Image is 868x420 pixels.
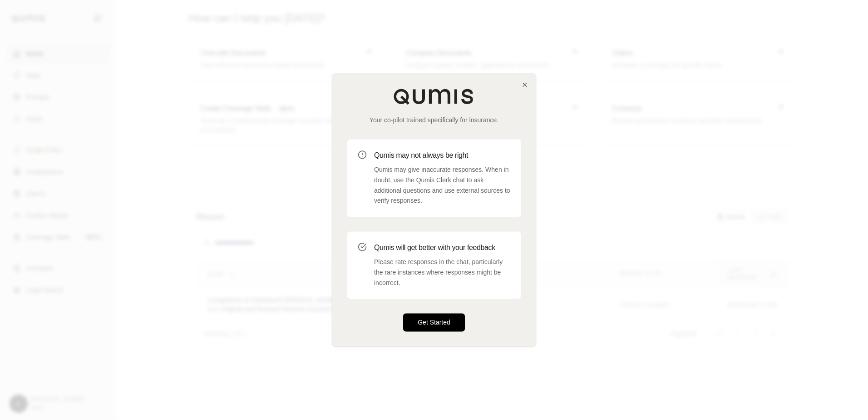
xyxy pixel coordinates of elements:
p: Please rate responses in the chat, particularly the rare instances where responses might be incor... [374,257,510,288]
button: Get Started [403,314,465,332]
h3: Qumis may not always be right [374,150,510,161]
img: Qumis Logo [393,88,475,105]
p: Qumis may give inaccurate responses. When in doubt, use the Qumis Clerk chat to ask additional qu... [374,165,510,206]
p: Your co-pilot trained specifically for insurance. [347,115,521,125]
h3: Qumis will get better with your feedback [374,242,510,253]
